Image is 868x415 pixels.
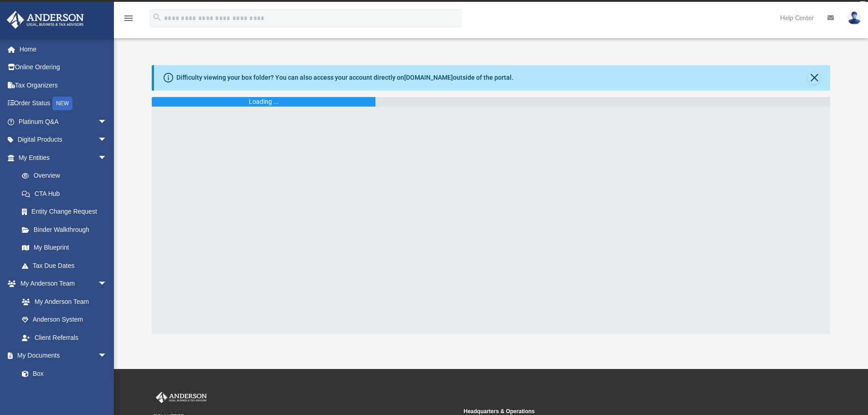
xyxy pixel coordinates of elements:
[52,97,72,110] div: NEW
[13,203,121,221] a: Entity Change Request
[4,11,87,29] img: Anderson Advisors Platinum Portal
[6,275,116,293] a: My Anderson Teamarrow_drop_down
[98,131,116,149] span: arrow_drop_down
[860,1,866,7] div: close
[13,311,116,329] a: Anderson System
[6,76,121,94] a: Tax Organizers
[6,149,121,167] a: My Entitiesarrow_drop_down
[123,17,134,24] a: menu
[13,184,121,203] a: CTA Hub
[152,12,162,22] i: search
[13,239,116,257] a: My Blueprint
[98,113,116,131] span: arrow_drop_down
[154,392,209,404] img: Anderson Advisors Platinum Portal
[13,292,112,311] a: My Anderson Team
[98,275,116,293] span: arrow_drop_down
[6,347,116,365] a: My Documentsarrow_drop_down
[98,347,116,365] span: arrow_drop_down
[6,94,121,113] a: Order StatusNEW
[13,167,121,185] a: Overview
[6,131,121,149] a: Digital Productsarrow_drop_down
[98,149,116,167] span: arrow_drop_down
[176,73,514,82] div: Difficulty viewing your box folder? You can also access your account directly on outside of the p...
[847,11,861,25] img: User Pic
[6,40,121,58] a: Home
[123,13,134,24] i: menu
[6,58,121,77] a: Online Ordering
[13,256,121,275] a: Tax Due Dates
[13,220,121,239] a: Binder Walkthrough
[6,113,121,131] a: Platinum Q&Aarrow_drop_down
[404,74,453,81] a: [DOMAIN_NAME]
[808,72,821,84] button: Close
[13,383,116,401] a: Meeting Minutes
[249,97,279,107] div: Loading ...
[13,328,116,347] a: Client Referrals
[13,364,112,383] a: Box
